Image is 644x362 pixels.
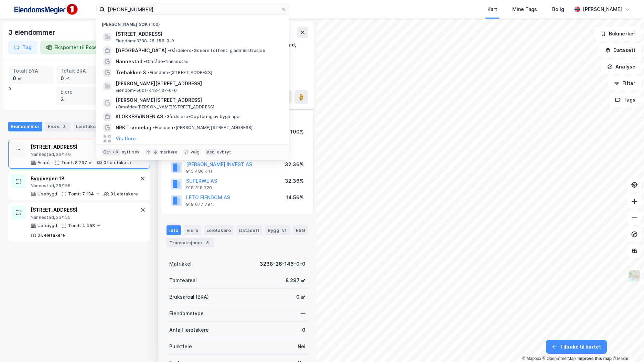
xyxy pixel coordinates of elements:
[186,202,213,207] div: 919 077 794
[8,27,57,38] div: 3 eiendommer
[45,122,71,131] div: Eiere
[153,125,155,130] span: •
[116,57,142,66] span: Nannestad
[61,88,97,96] div: Eiere
[116,135,136,143] button: Vis flere
[31,206,139,214] div: [STREET_ADDRESS]
[552,5,564,13] div: Bolig
[298,342,305,351] div: Nei
[512,5,537,13] div: Mine Tags
[31,174,138,183] div: Byggvegen 18
[61,123,68,130] div: 3
[31,183,138,189] div: Nannestad, 26/156
[8,41,37,54] button: Tag
[186,185,212,191] div: 918 318 720
[116,124,151,132] span: NRK Trøndelag
[583,5,622,13] div: [PERSON_NAME]
[487,5,497,13] div: Kart
[204,225,234,235] div: Leietakere
[599,43,641,57] button: Datasett
[116,104,118,109] span: •
[546,340,607,354] button: Tilbake til kartet
[164,114,241,119] span: Gårdeiere • Oppføring av bygninger
[96,16,289,29] div: [PERSON_NAME] søk (100)
[37,233,65,238] div: 0 Leietakere
[610,329,644,362] div: Kontrollprogram for chat
[13,67,50,75] div: Totalt BYA
[11,2,80,17] img: F4PB6Px+NJ5v8B7XTbfpPpyloAAAAASUVORK5CYII=
[169,260,192,268] div: Matrikkel
[68,223,100,228] div: Tomt: 4 458 ㎡
[609,93,641,107] button: Tags
[167,225,181,235] div: Info
[217,149,231,155] div: avbryt
[116,68,146,77] span: Trøbakken 3
[522,356,541,361] a: Mapbox
[281,227,288,234] div: 51
[116,113,163,121] span: KLOKKESVINGEN AS
[302,326,305,334] div: 0
[102,149,120,156] div: Ctrl + k
[144,59,146,64] span: •
[543,356,576,361] a: OpenStreetMap
[104,160,131,166] div: 0 Leietakere
[31,152,131,157] div: Nannestad, 26/146
[204,239,211,246] div: 5
[148,70,212,75] span: Eiendom • [STREET_ADDRESS]
[168,48,265,53] span: Gårdeiere • Generell offentlig administrasjon
[236,225,262,235] div: Datasett
[37,223,57,228] div: Ubebygd
[595,27,641,41] button: Bokmerker
[608,76,641,90] button: Filter
[9,66,150,105] div: 0
[191,149,200,155] div: velg
[31,143,131,151] div: [STREET_ADDRESS]
[610,329,644,362] iframe: Chat Widget
[116,46,167,55] span: [GEOGRAPHIC_DATA]
[61,75,97,82] div: 0 ㎡
[116,38,174,44] span: Eiendom • 3238-26-156-0-0
[160,149,178,155] div: markere
[153,125,253,130] span: Eiendom • [PERSON_NAME][STREET_ADDRESS]
[169,309,204,318] div: Eiendomstype
[144,59,189,64] span: Område • Nannestad
[116,104,214,110] span: Område • [PERSON_NAME][STREET_ADDRESS]
[285,177,304,185] div: 32.36%
[301,309,305,318] div: —
[68,191,99,197] div: Tomt: 7 134 ㎡
[265,225,290,235] div: Bygg
[116,30,281,38] span: [STREET_ADDRESS]
[116,79,281,88] span: [PERSON_NAME][STREET_ADDRESS]
[37,160,50,166] div: Annet
[286,276,305,285] div: 8 297 ㎡
[290,128,304,136] div: 100%
[61,160,93,166] div: Tomt: 8 297 ㎡
[164,114,167,119] span: •
[628,269,641,282] img: Z
[8,122,42,131] div: Eiendommer
[169,276,197,285] div: Tomteareal
[186,169,212,174] div: 915 480 411
[73,122,103,131] div: Leietakere
[116,88,177,93] span: Eiendom • 5001-413-137-0-0
[148,70,150,75] span: •
[169,293,209,301] div: Bruksareal (BRA)
[169,342,192,351] div: Punktleie
[40,41,104,54] button: Eksporter til Excel
[13,75,50,82] div: 0 ㎡
[105,4,280,14] input: Søk på adresse, matrikkel, gårdeiere, leietakere eller personer
[578,356,612,361] a: Improve this map
[110,191,138,197] div: 0 Leietakere
[286,193,304,202] div: 14.56%
[296,293,305,301] div: 0 ㎡
[184,225,201,235] div: Eiere
[167,238,214,247] div: Transaksjoner
[122,149,140,155] div: nytt søk
[61,96,97,103] div: 3
[31,215,139,220] div: Nannestad, 26/155
[37,191,57,197] div: Ubebygd
[116,96,202,104] span: [PERSON_NAME][STREET_ADDRESS]
[168,48,170,53] span: •
[260,260,305,268] div: 3238-26-146-0-0
[293,225,308,235] div: ESG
